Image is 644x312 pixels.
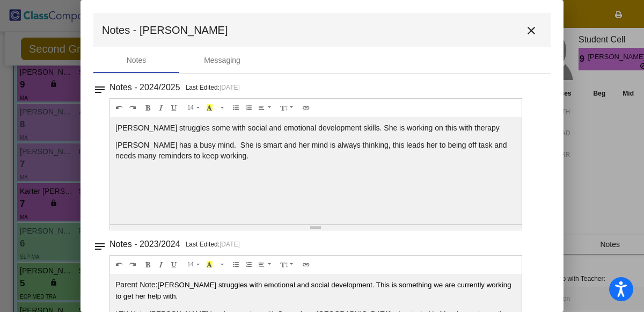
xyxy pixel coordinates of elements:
button: More Color [216,101,226,114]
button: Font Size [184,258,203,271]
button: More Color [216,258,226,271]
button: Link (CTRL+K) [299,101,313,114]
button: Bold (CTRL+B) [142,258,155,271]
button: Ordered list (CTRL+SHIFT+NUM8) [242,258,255,271]
mat-icon: notes [93,237,106,250]
div: Notes [127,55,147,66]
p: [PERSON_NAME] has a busy mind. She is smart and her mind is always thinking, this leads her to be... [115,140,516,161]
button: Redo (CTRL+Y) [126,101,139,114]
h3: Notes - 2023/2024 [109,237,180,252]
button: Recent Color [203,258,216,271]
span: [PERSON_NAME] struggles with emotional and social development. This is something we are currently... [115,281,511,300]
div: Messaging [204,55,240,66]
button: Underline (CTRL+U) [167,258,181,271]
button: Bold (CTRL+B) [142,101,155,114]
span: [DATE] [219,241,240,248]
span: 14 [187,104,194,111]
button: Ordered list (CTRL+SHIFT+NUM8) [242,101,255,114]
button: Paragraph [255,258,275,271]
h3: Notes - 2024/2025 [109,80,180,95]
p: Parent Note: [115,279,516,302]
span: [DATE] [219,84,240,91]
button: Paragraph [255,101,275,114]
p: [PERSON_NAME] struggles some with social and emotional development skills. She is working on this... [115,122,516,133]
button: Underline (CTRL+U) [167,101,181,114]
button: Italic (CTRL+I) [155,101,168,114]
button: Italic (CTRL+I) [155,258,168,271]
button: Unordered list (CTRL+SHIFT+NUM7) [229,258,243,271]
button: Undo (CTRL+Z) [113,258,126,271]
mat-icon: notes [93,80,106,93]
p: Last Edited: [186,239,240,250]
mat-icon: close [525,24,538,37]
button: Redo (CTRL+Y) [126,258,139,271]
button: Undo (CTRL+Z) [113,101,126,114]
button: Line Height [277,258,297,271]
button: Font Size [184,101,203,114]
span: Notes - [PERSON_NAME] [102,21,228,39]
p: Last Edited: [186,82,240,93]
div: Resize [110,225,522,230]
button: Recent Color [203,101,216,114]
button: Unordered list (CTRL+SHIFT+NUM7) [229,101,243,114]
button: Line Height [277,101,297,114]
span: 14 [187,261,194,267]
button: Link (CTRL+K) [299,258,313,271]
